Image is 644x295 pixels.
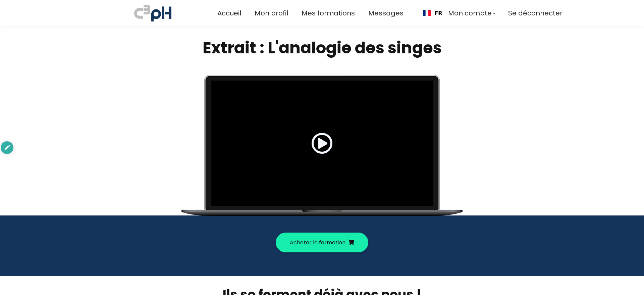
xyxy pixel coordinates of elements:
a: Mes formations [302,8,355,19]
a: Se déconnecter [508,8,562,19]
img: Français flag [423,10,431,16]
a: Mon profil [255,8,288,19]
span: Acheter la formation [290,238,345,247]
a: FR [423,10,442,16]
div: Language selected: Français [417,5,448,21]
img: a70bc7685e0efc0bd0b04b3506828469.jpeg [134,3,171,23]
a: Messages [368,8,404,19]
button: Acheter la formation [276,233,368,252]
h1: Extrait : L'analogie des singes [134,38,510,58]
a: Accueil [217,8,241,19]
span: Mon compte [448,8,492,19]
div: authoring options [1,141,13,154]
div: Language Switcher [417,5,448,21]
